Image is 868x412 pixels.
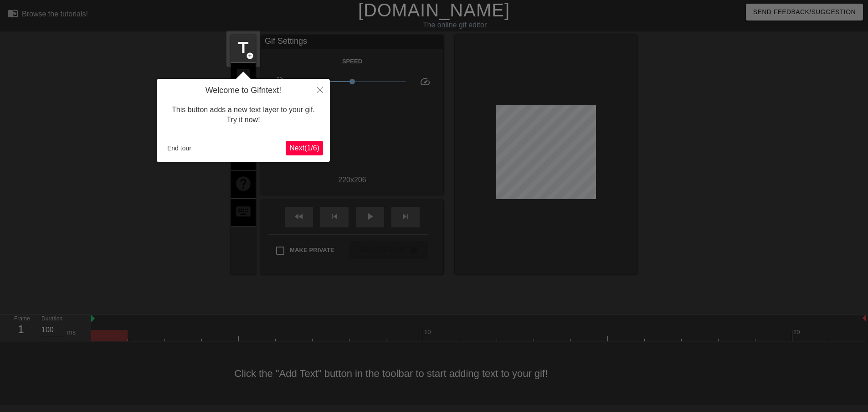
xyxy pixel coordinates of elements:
button: End tour [164,141,195,155]
h4: Welcome to Gifntext! [164,86,323,96]
button: Close [310,79,330,100]
div: This button adds a new text layer to your gif. Try it now! [164,96,323,134]
button: Next [286,141,323,155]
span: Next ( 1 / 6 ) [289,144,319,152]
